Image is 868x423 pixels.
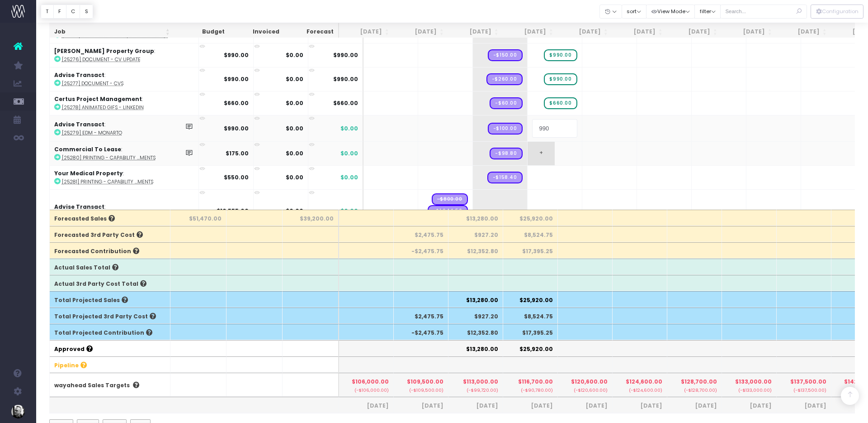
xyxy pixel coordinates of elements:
[448,226,503,242] th: $927.20
[490,148,522,159] span: Streamtime Draft Expense: Printing – Ballarat Mail Works
[735,378,772,386] span: $133,000.00
[340,149,358,158] span: $0.00
[463,378,498,386] span: $113,000.00
[811,5,863,19] button: Configuration
[352,378,389,386] span: $106,000.00
[790,378,826,386] span: $137,500.00
[333,99,358,107] span: $660.00
[175,23,229,41] th: Budget
[448,291,503,308] th: $13,280.00
[508,386,553,394] small: (-$90,780.00)
[50,242,170,259] th: Forecasted Contribution
[50,340,170,356] th: Approved
[11,405,25,418] img: images/default_profile_image.png
[681,378,717,386] span: $128,700.00
[490,97,522,109] span: Streamtime Draft Expense: Design – Jessie Sattler
[571,378,608,386] span: $120,600.00
[448,23,503,41] th: Aug 25: activate to sort column ascending
[50,259,170,275] th: Actual Sales Total
[217,207,249,215] strong: $10,555.00
[448,210,503,226] th: $13,280.00
[781,402,826,410] span: [DATE]
[284,23,339,41] th: Forecast
[503,242,558,259] th: $17,395.25
[344,386,389,394] small: (-$106,000.00)
[544,49,577,61] span: wayahead Sales Forecast Item
[503,210,558,226] th: $25,920.00
[508,402,553,410] span: [DATE]
[80,5,93,19] button: S
[448,340,503,356] th: $13,280.00
[528,142,555,165] span: +
[224,51,249,59] strong: $990.00
[503,226,558,242] th: $8,524.75
[50,291,170,308] th: Total Projected Sales
[726,386,772,394] small: (-$133,000.00)
[53,5,66,19] button: F
[286,51,303,59] strong: $0.00
[667,23,722,41] th: Dec 25: activate to sort column ascending
[562,402,608,410] span: [DATE]
[558,23,613,41] th: Oct 25: activate to sort column ascending
[339,23,394,41] th: Jun 25: activate to sort column ascending
[811,5,863,19] div: Vertical button group
[394,226,448,242] th: $2,475.75
[50,43,199,67] td: :
[286,75,303,83] strong: $0.00
[50,23,175,41] th: Job: activate to sort column ascending
[503,291,558,308] th: $25,920.00
[62,130,122,136] abbr: [25279] EDM - Monarto
[453,386,498,394] small: (-$99,720.00)
[503,340,558,356] th: $25,920.00
[394,324,448,340] th: -$2,475.75
[626,378,662,386] span: $124,600.00
[170,210,226,226] th: $51,470.00
[777,23,831,41] th: Feb 26: activate to sort column ascending
[646,5,695,19] button: View Mode
[448,324,503,340] th: $12,352.80
[50,115,199,141] td: :
[50,67,199,91] td: :
[50,141,199,165] td: :
[503,324,558,340] th: $17,395.25
[488,49,523,61] span: Streamtime Draft Expense: Design – Tinstar
[503,23,558,41] th: Sep 25: activate to sort column ascending
[54,381,130,389] a: wayahead Sales Targets
[340,173,358,182] span: $0.00
[720,5,807,19] input: Search...
[340,207,358,215] span: $0.00
[224,75,249,83] strong: $990.00
[487,172,523,183] span: Streamtime Draft Expense: Printing – Ballarat Mail Works
[340,125,358,133] span: $0.00
[781,386,826,394] small: (-$137,500.00)
[54,120,104,128] strong: Advise Transact
[344,402,389,410] span: [DATE]
[394,242,448,259] th: -$2,475.75
[562,386,608,394] small: (-$120,600.00)
[503,308,558,324] th: $8,524.75
[54,71,104,79] strong: Advise Transact
[54,203,104,211] strong: Advise Transact
[50,324,170,340] th: Total Projected Contribution
[726,402,772,410] span: [DATE]
[622,5,646,19] button: sort
[613,23,667,41] th: Nov 25: activate to sort column ascending
[672,402,717,410] span: [DATE]
[229,23,284,41] th: Invoiced
[62,32,168,39] abbr: [25274] Document - CV - Mark Wizel
[286,149,303,157] strong: $0.00
[544,73,577,85] span: wayahead Sales Forecast Item
[398,402,443,410] span: [DATE]
[286,125,303,132] strong: $0.00
[694,5,721,19] button: filter
[66,5,80,19] button: C
[54,47,154,55] strong: [PERSON_NAME] Property Group
[62,104,144,111] abbr: [25278] Animated GIFs - LinkedIn
[41,5,93,19] div: Vertical button group
[407,378,443,386] span: $109,500.00
[50,226,170,242] th: Forecasted 3rd Party Cost
[722,23,777,41] th: Jan 26: activate to sort column ascending
[453,402,498,410] span: [DATE]
[50,91,199,115] td: :
[62,80,123,87] abbr: [25277] Document - CVs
